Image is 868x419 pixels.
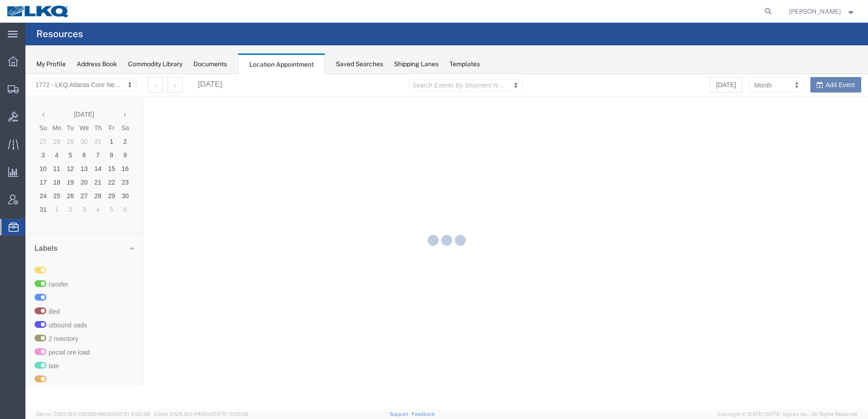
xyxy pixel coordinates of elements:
[6,5,70,18] img: logo
[336,59,383,69] div: Saved Searches
[77,59,117,69] div: Address Book
[238,54,325,74] div: Location Appointment
[394,59,439,69] div: Shipping Lanes
[412,411,435,417] a: Feedback
[449,59,480,69] div: Templates
[193,59,227,69] div: Documents
[154,411,248,417] span: Client: 2025.19.0-1f462a1
[36,23,83,45] h4: Resources
[36,59,66,69] div: My Profile
[789,6,856,17] button: [PERSON_NAME]
[789,6,841,16] span: Brian Schmidt
[390,411,412,417] a: Support
[212,411,248,417] span: [DATE] 10:06:59
[717,410,857,418] span: Copyright © [DATE]-[DATE] Agistix Inc., All Rights Reserved
[128,59,182,69] div: Commodity Library
[36,411,150,417] span: Server: 2025.19.0-b9208248b56
[113,411,150,417] span: [DATE] 10:22:58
